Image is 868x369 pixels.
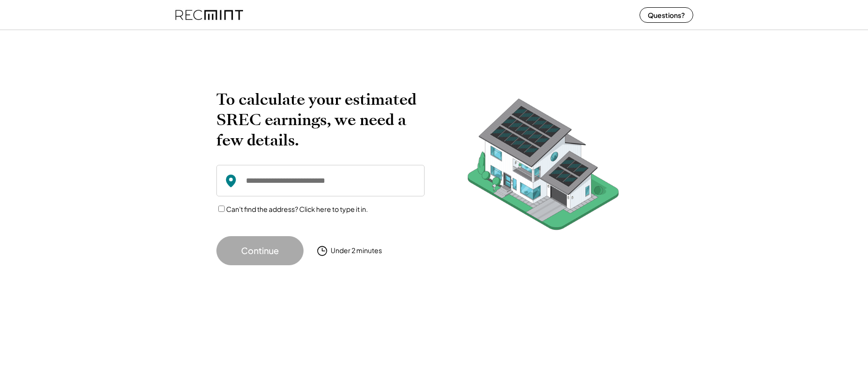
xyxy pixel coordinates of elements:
div: Under 2 minutes [331,246,382,256]
button: Questions? [640,7,693,23]
label: Can't find the address? Click here to type it in. [226,205,368,213]
img: RecMintArtboard%207.png [449,89,638,245]
img: recmint-logotype%403x%20%281%29.jpeg [175,2,243,28]
button: Continue [216,236,304,265]
h2: To calculate your estimated SREC earnings, we need a few details. [216,89,425,150]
